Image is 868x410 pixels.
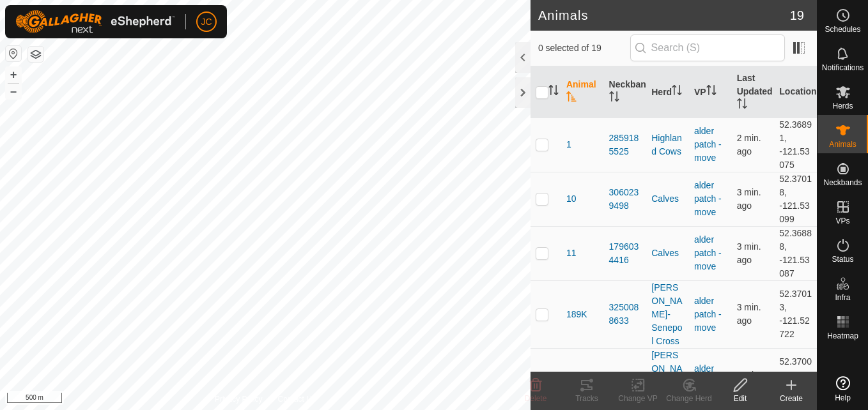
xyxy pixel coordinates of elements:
div: Change Herd [663,393,715,404]
span: Herds [832,102,853,110]
span: Notifications [822,64,864,72]
span: 189K [566,308,587,321]
span: Aug 14, 2025, 8:58 AM [737,187,761,211]
span: 11 [566,247,577,260]
th: Last Updated [732,66,775,118]
a: alder patch - move [694,296,722,333]
div: 2859185525 [609,132,642,158]
a: alder patch - move [694,363,722,400]
a: Help [818,371,868,407]
p-sorticon: Activate to sort [672,87,682,97]
div: Change VP [612,393,663,404]
span: Aug 14, 2025, 8:59 AM [737,133,761,156]
span: Help [835,394,851,402]
div: Calves [651,247,684,260]
div: Highland Cows [651,132,684,158]
div: 1796034416 [609,240,642,267]
input: Search (S) [630,34,785,61]
span: Aug 14, 2025, 8:58 AM [737,241,761,265]
p-sorticon: Activate to sort [548,87,559,97]
th: Location [774,66,817,118]
td: 52.36891, -121.53075 [774,118,817,172]
img: Gallagher Logo [15,10,175,33]
span: 19 [790,6,804,25]
div: 2458904892 [609,368,642,395]
p-sorticon: Activate to sort [609,93,619,103]
a: Privacy Policy [215,393,263,405]
span: Animals [829,140,856,148]
th: Neckband [604,66,647,118]
td: 52.37018, -121.53099 [774,172,817,226]
button: Map Layers [28,47,43,62]
span: Schedules [825,26,860,33]
span: JC [201,15,212,29]
th: Animal [561,66,604,118]
th: Herd [646,66,689,118]
div: 3250088633 [609,301,642,328]
span: Status [832,255,853,263]
a: alder patch - move [694,126,722,163]
h2: Animals [538,8,790,23]
div: Calves [651,192,684,206]
div: Tracks [561,393,612,404]
th: VP [689,66,732,118]
span: 1 [566,138,571,151]
span: Delete [525,394,547,403]
td: 52.36888, -121.53087 [774,226,817,280]
td: 52.37013, -121.52722 [774,280,817,348]
span: Infra [835,294,850,301]
p-sorticon: Activate to sort [566,93,577,103]
p-sorticon: Activate to sort [737,100,747,110]
div: 3060239498 [609,186,642,213]
span: Aug 14, 2025, 8:59 AM [737,302,761,326]
a: alder patch - move [694,234,722,271]
button: Reset Map [6,46,21,61]
a: Contact Us [278,393,316,405]
div: Edit [715,393,766,404]
div: [PERSON_NAME]-Senepol Cross [651,281,684,348]
span: 10 [566,192,577,206]
a: alder patch - move [694,180,722,217]
span: VPs [835,217,849,225]
button: – [6,84,21,99]
div: Create [766,393,817,404]
button: + [6,67,21,82]
span: Heatmap [827,332,858,340]
p-sorticon: Activate to sort [706,87,717,97]
span: Neckbands [823,179,862,186]
span: 0 selected of 19 [538,42,630,55]
span: Aug 14, 2025, 8:58 AM [737,370,761,393]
